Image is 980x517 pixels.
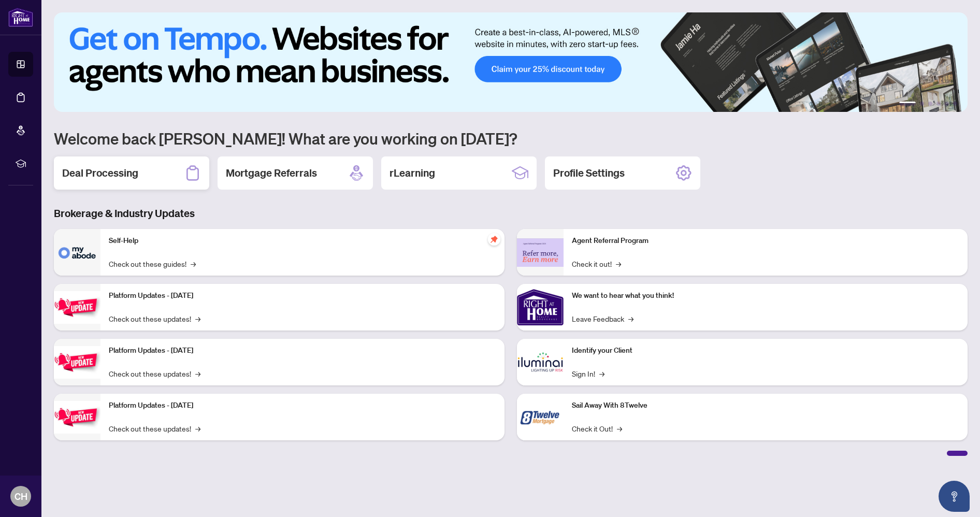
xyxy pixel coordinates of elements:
h2: rLearning [390,166,435,180]
span: CH [15,489,27,504]
span: → [616,258,621,269]
a: Check out these guides!→ [109,258,196,269]
img: Platform Updates - July 21, 2025 [54,291,100,324]
button: 5 [945,102,949,106]
img: Sail Away With 8Twelve [517,394,564,440]
button: Open asap [939,481,970,512]
button: 2 [920,102,924,106]
img: Identify your Client [517,339,564,385]
button: 1 [899,102,916,106]
button: 3 [928,102,932,106]
a: Check it out!→ [572,258,621,269]
a: Check out these updates!→ [109,368,200,379]
button: 4 [936,102,941,106]
a: Check out these updates!→ [109,423,200,434]
img: Platform Updates - July 8, 2025 [54,346,100,379]
img: Agent Referral Program [517,238,564,267]
span: → [195,313,200,324]
p: Sail Away With 8Twelve [572,400,959,411]
h2: Mortgage Referrals [226,166,317,180]
a: Check out these updates!→ [109,313,200,324]
h2: Profile Settings [553,166,625,180]
img: We want to hear what you think! [517,284,564,331]
p: Platform Updates - [DATE] [109,345,496,356]
img: Slide 0 [54,12,968,112]
img: logo [8,8,33,27]
span: → [599,368,604,379]
span: → [617,423,622,434]
p: Identify your Client [572,345,959,356]
h2: Deal Processing [62,166,138,180]
p: Platform Updates - [DATE] [109,400,496,411]
p: Self-Help [109,235,496,247]
span: → [628,313,633,324]
p: Agent Referral Program [572,235,959,247]
a: Sign In!→ [572,368,604,379]
p: We want to hear what you think! [572,290,959,301]
span: → [195,423,200,434]
span: → [191,258,196,269]
h1: Welcome back [PERSON_NAME]! What are you working on [DATE]? [54,128,968,148]
span: → [195,368,200,379]
span: pushpin [488,233,500,246]
img: Platform Updates - June 23, 2025 [54,401,100,434]
button: 6 [953,102,957,106]
img: Self-Help [54,229,100,276]
h3: Brokerage & Industry Updates [54,206,968,221]
a: Check it Out!→ [572,423,622,434]
a: Leave Feedback→ [572,313,633,324]
p: Platform Updates - [DATE] [109,290,496,301]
